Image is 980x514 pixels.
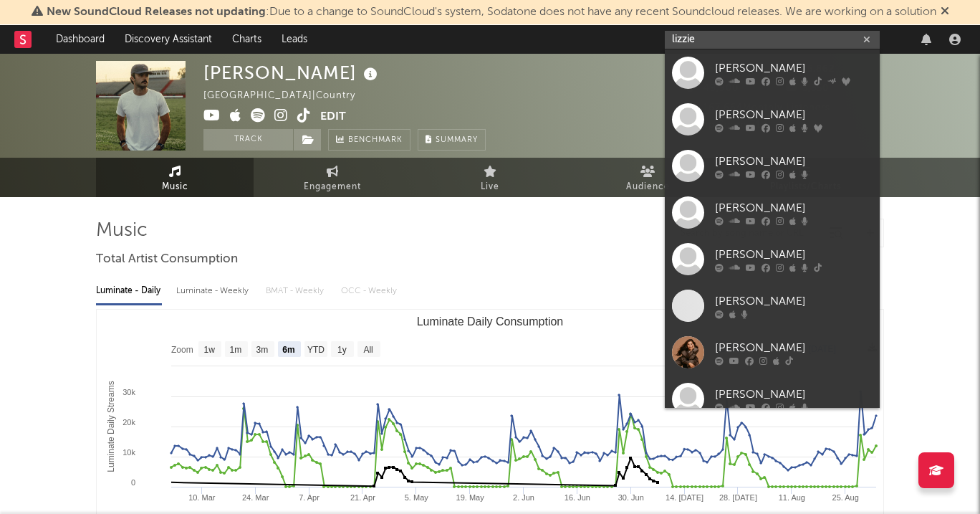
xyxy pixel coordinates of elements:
button: Edit [320,108,346,126]
a: Dashboard [46,25,115,54]
div: [PERSON_NAME] [715,292,873,310]
a: [PERSON_NAME] [665,329,880,376]
text: 1y [337,345,347,355]
text: 20k [123,418,135,427]
div: [GEOGRAPHIC_DATA] | Country [203,87,372,105]
a: Audience [569,158,726,197]
text: 24. Mar [242,493,269,502]
text: 30k [123,388,135,396]
text: 1m [230,345,242,355]
a: Engagement [254,158,411,197]
text: Zoom [171,345,193,355]
a: [PERSON_NAME] [665,376,880,422]
a: Benchmark [328,129,410,151]
span: : Due to a change to SoundCloud's system, Sodatone does not have any recent Soundcloud releases. ... [47,6,936,18]
div: [PERSON_NAME] [715,60,873,77]
a: [PERSON_NAME] [665,282,880,329]
text: Luminate Daily Consumption [417,315,564,328]
a: Leads [272,25,317,54]
div: [PERSON_NAME] [715,339,873,356]
div: [PERSON_NAME] [203,61,381,85]
a: [PERSON_NAME] [665,143,880,189]
text: 7. Apr [299,493,320,502]
button: Track [203,129,293,151]
text: 5. May [405,493,429,502]
text: 28. [DATE] [719,493,757,502]
text: 3m [256,345,269,355]
text: 30. Jun [618,493,644,502]
text: 2. Jun [513,493,534,502]
text: 14. [DATE] [666,493,703,502]
text: YTD [307,345,325,355]
span: Summary [436,136,478,144]
a: [PERSON_NAME] [665,189,880,236]
text: 0 [131,478,135,487]
text: 11. Aug [779,493,805,502]
input: Search for artists [665,31,880,49]
span: Live [481,179,499,196]
span: Total Artist Consumption [96,251,238,268]
span: Music [162,179,188,196]
text: 10k [123,448,135,457]
div: [PERSON_NAME] [715,386,873,403]
span: New SoundCloud Releases not updating [47,6,266,18]
span: Engagement [304,179,361,196]
div: [PERSON_NAME] [715,153,873,170]
button: Summary [418,129,486,151]
div: [PERSON_NAME] [715,246,873,263]
div: [PERSON_NAME] [715,106,873,123]
text: 1w [204,345,216,355]
text: 25. Aug [832,493,859,502]
span: Audience [626,179,670,196]
text: 6m [282,345,294,355]
text: 19. May [456,493,485,502]
span: Benchmark [348,132,403,149]
a: Music [96,158,254,197]
text: All [363,345,373,355]
span: Dismiss [941,6,949,18]
a: [PERSON_NAME] [665,236,880,282]
text: 16. Jun [565,493,590,502]
a: [PERSON_NAME] [665,96,880,143]
text: 21. Apr [350,493,375,502]
text: 10. Mar [188,493,216,502]
a: Discovery Assistant [115,25,222,54]
text: Luminate Daily Streams [106,381,116,472]
a: Live [411,158,569,197]
div: Luminate - Weekly [176,279,251,303]
div: [PERSON_NAME] [715,199,873,216]
a: Charts [222,25,272,54]
div: Luminate - Daily [96,279,162,303]
a: [PERSON_NAME] [665,49,880,96]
